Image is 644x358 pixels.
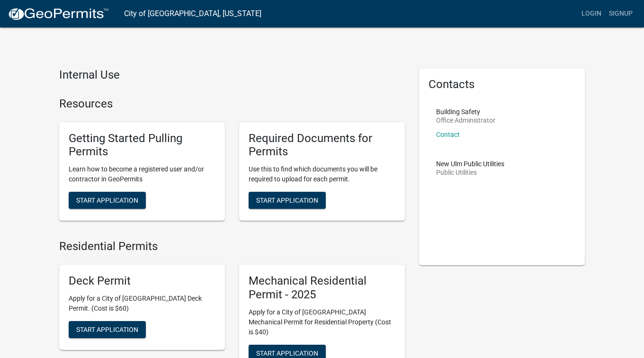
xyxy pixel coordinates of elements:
[59,68,405,82] h4: Internal Use
[429,78,575,91] h5: Contacts
[249,132,395,159] h5: Required Documents for Permits
[436,131,460,138] a: Contact
[69,274,215,288] h5: Deck Permit
[256,197,318,204] span: Start Application
[436,117,495,124] p: Office Administrator
[76,197,138,204] span: Start Application
[256,349,318,357] span: Start Application
[578,5,605,23] a: Login
[69,294,215,313] p: Apply for a City of [GEOGRAPHIC_DATA] Deck Permit. (Cost is $60)
[605,5,636,23] a: Signup
[249,164,395,184] p: Use this to find which documents you will be required to upload for each permit.
[69,192,146,209] button: Start Application
[436,161,504,167] p: New Ulm Public Utilities
[69,132,215,159] h5: Getting Started Pulling Permits
[249,274,395,302] h5: Mechanical Residential Permit - 2025
[69,164,215,184] p: Learn how to become a registered user and/or contractor in GeoPermits
[249,307,395,337] p: Apply for a City of [GEOGRAPHIC_DATA] Mechanical Permit for Residential Property (Cost is $40)
[124,6,261,22] a: City of [GEOGRAPHIC_DATA], [US_STATE]
[59,97,405,111] h4: Resources
[436,169,504,176] p: Public Utilities
[249,192,326,209] button: Start Application
[59,240,405,253] h4: Residential Permits
[436,108,495,115] p: Building Safety
[76,325,138,333] span: Start Application
[69,321,146,338] button: Start Application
